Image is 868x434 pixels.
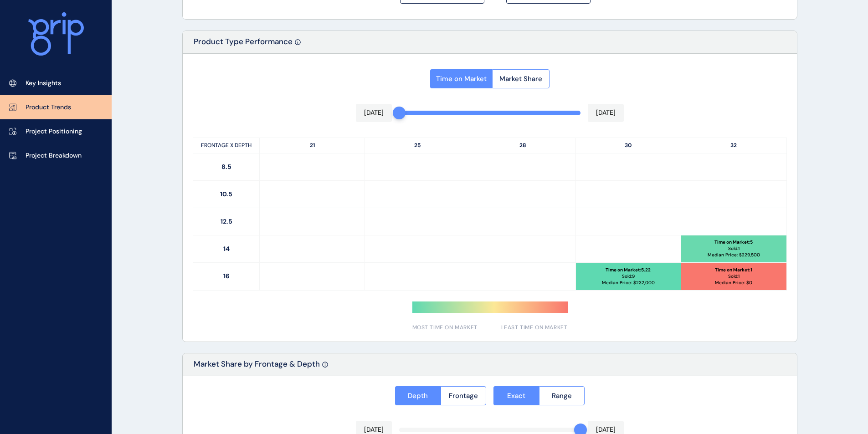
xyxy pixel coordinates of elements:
span: Range [552,391,572,400]
p: Time on Market : 5.22 [606,267,651,273]
p: [DATE] [364,108,384,117]
p: Product Trends [26,103,71,112]
span: Time on Market [436,74,487,83]
p: Median Price: $ 229,500 [708,252,760,258]
p: Sold: 1 [728,245,740,252]
p: 14 [193,235,260,262]
button: Market Share [492,69,550,88]
button: Range [539,386,585,405]
p: FRONTAGE X DEPTH [193,138,260,153]
button: Exact [493,386,539,405]
p: 12.5 [193,208,260,235]
p: 16 [193,263,260,290]
p: 30 [576,138,681,153]
p: 8.5 [193,153,260,180]
span: LEAST TIME ON MARKET [501,324,568,332]
span: Depth [408,391,428,400]
button: Frontage [441,386,487,405]
p: Sold: 1 [728,273,740,280]
p: Key Insights [26,79,61,88]
p: [DATE] [596,108,616,117]
span: MOST TIME ON MARKET [412,324,478,332]
button: Time on Market [430,69,492,88]
p: Market Share by Frontage & Depth [194,359,320,376]
p: 10.5 [193,181,260,208]
p: Product Type Performance [194,36,293,53]
p: 21 [260,138,365,153]
p: Median Price: $ 0 [715,280,752,286]
p: Sold: 9 [622,273,635,280]
p: 32 [681,138,786,153]
p: Project Positioning [26,127,82,136]
span: Frontage [449,391,478,400]
p: Project Breakdown [26,151,82,160]
p: 25 [365,138,470,153]
p: Time on Market : 5 [714,239,753,245]
p: 28 [470,138,575,153]
button: Depth [395,386,441,405]
p: Median Price: $ 232,000 [602,280,655,286]
p: Time on Market : 1 [715,267,752,273]
span: Exact [507,391,525,400]
span: Market Share [499,74,542,83]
